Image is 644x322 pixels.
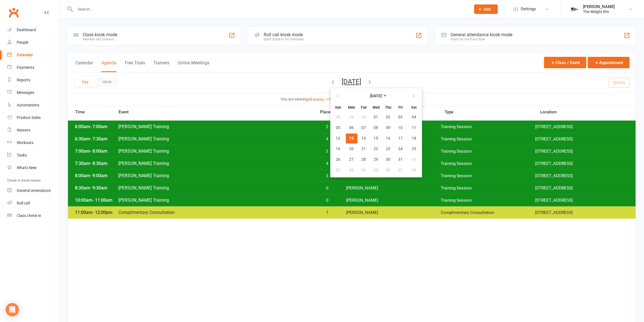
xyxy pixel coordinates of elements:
[441,198,535,203] span: Training Session
[346,165,357,175] button: 03
[7,136,59,149] a: Workouts
[398,126,403,130] span: 10
[264,32,304,37] div: Roll call kiosk mode
[441,149,535,154] span: Training Session
[74,124,118,129] span: 6:00am
[7,6,21,19] a: Clubworx
[346,133,357,143] button: 13
[118,161,313,166] span: [PERSON_NAME] Training
[362,157,366,162] span: 28
[335,105,341,109] small: Sunday
[450,32,512,37] div: General attendance kiosk mode
[331,123,345,133] button: 05
[118,173,313,178] span: [PERSON_NAME] Training
[336,136,340,141] span: 12
[17,140,33,145] div: Workouts
[316,110,345,114] span: Places Left
[374,168,378,172] span: 05
[90,161,107,166] span: - 8:30am
[313,124,342,130] span: 2
[583,9,615,14] div: The Weight Rm
[74,173,118,178] span: 8:00am
[362,147,366,151] span: 21
[83,32,117,37] div: Class kiosk mode
[90,124,107,129] span: - 7:00am
[374,147,378,151] span: 22
[90,173,107,178] span: - 9:00am
[370,155,382,165] button: 29
[386,136,391,141] span: 16
[74,109,119,116] span: Time
[7,149,59,162] a: Tasks
[349,115,354,119] span: 29
[346,155,357,165] button: 27
[395,155,407,165] button: 31
[313,198,342,203] span: 0
[17,165,37,170] div: What's New
[441,136,535,142] span: Training Session
[373,105,379,109] small: Wednesday
[398,147,403,151] span: 24
[407,155,421,165] button: 01
[264,37,304,41] div: Staff check-in for members
[535,161,630,166] span: [STREET_ADDRESS]
[17,103,39,107] div: Automations
[118,210,313,215] span: Complimentary Consultation
[362,115,366,119] span: 30
[441,161,535,166] span: Training Session
[119,109,316,115] span: Event
[7,86,59,99] a: Messages
[569,4,580,15] img: thumb_image1749576563.png
[535,149,630,154] span: [STREET_ADDRESS]
[544,57,586,68] button: Class / Event
[118,185,313,191] span: [PERSON_NAME] Training
[125,60,145,72] button: Free Trials
[7,61,59,74] a: Payments
[398,136,403,141] span: 17
[90,148,107,154] span: - 8:00am
[398,105,403,109] small: Friday
[349,126,354,130] span: 06
[383,123,394,133] button: 09
[74,161,118,166] span: 7:30am
[412,147,416,151] span: 25
[412,157,416,162] span: 01
[7,99,59,111] a: Automations
[386,126,391,130] span: 09
[370,144,382,154] button: 22
[395,123,407,133] button: 10
[407,112,421,122] button: 04
[101,60,116,72] button: Agenda
[535,210,630,215] span: [STREET_ADDRESS]
[346,144,357,154] button: 20
[374,157,378,162] span: 29
[484,7,491,11] span: Add
[118,136,313,142] span: [PERSON_NAME] Training
[7,49,59,61] a: Calendar
[386,147,391,151] span: 23
[521,3,536,15] span: Settings
[17,188,51,193] div: General attendance
[313,186,342,191] span: 0
[407,165,421,175] button: 08
[75,60,93,72] button: Calendar
[348,105,355,109] small: Monday
[17,28,36,32] div: Dashboard
[349,147,354,151] span: 20
[385,105,391,109] small: Thursday
[540,110,636,114] span: Location
[336,147,340,151] span: 19
[349,168,354,172] span: 03
[358,133,370,143] button: 14
[336,168,340,172] span: 02
[383,144,394,154] button: 23
[313,173,342,179] span: 3
[535,186,630,191] span: [STREET_ADDRESS]
[7,111,59,124] a: Product Sales
[17,53,33,57] div: Calendar
[17,78,30,82] div: Reports
[74,148,118,154] span: 7:00am
[346,112,357,122] button: 29
[407,144,421,154] button: 25
[349,136,354,141] span: 13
